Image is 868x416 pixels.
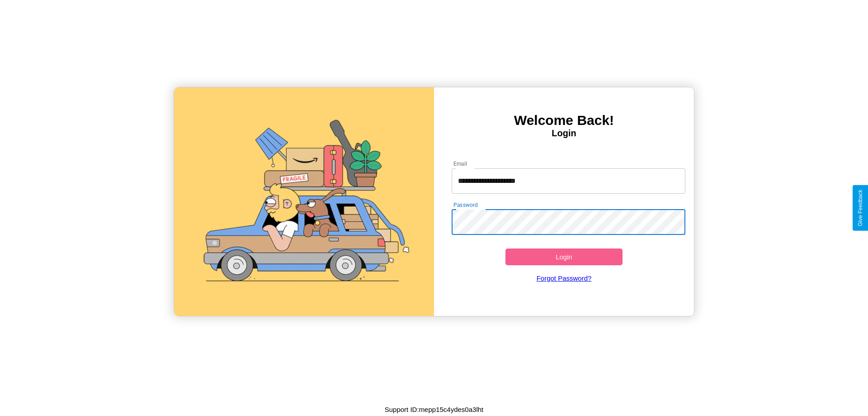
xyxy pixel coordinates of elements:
img: gif [174,87,434,316]
h3: Welcome Back! [434,113,694,128]
button: Login [505,249,623,265]
a: Forgot Password? [447,265,681,291]
h4: Login [434,128,694,139]
div: Give Feedback [857,190,863,226]
label: Password [453,201,477,209]
label: Email [453,160,467,167]
p: Support ID: mepp15c4ydes0a3lht [385,403,483,416]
